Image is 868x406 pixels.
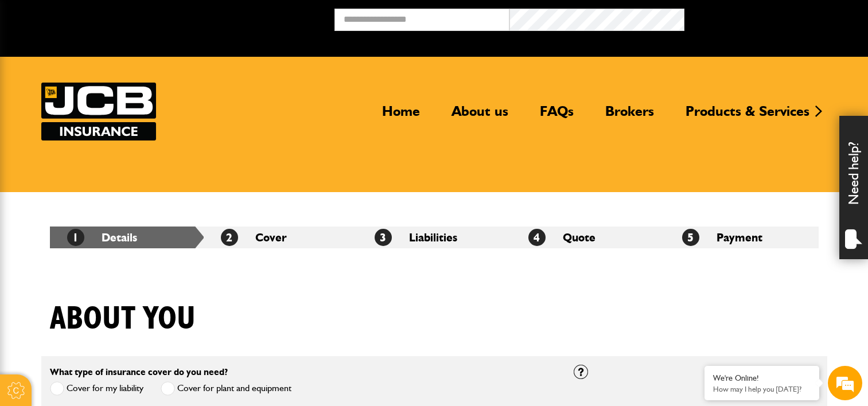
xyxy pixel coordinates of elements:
[684,9,859,26] button: Broker Login
[41,83,156,140] img: JCB Insurance Services logo
[677,103,818,129] a: Products & Services
[443,103,517,129] a: About us
[375,229,392,246] span: 3
[713,373,811,383] div: We're Online!
[41,83,156,140] a: JCB Insurance Services
[357,227,511,248] li: Liabilities
[50,368,228,377] label: What type of insurance cover do you need?
[50,300,196,338] h1: About you
[665,227,819,248] li: Payment
[511,227,665,248] li: Quote
[50,381,143,396] label: Cover for my liability
[531,103,582,129] a: FAQs
[221,229,238,246] span: 2
[50,227,204,248] li: Details
[528,229,546,246] span: 4
[67,229,84,246] span: 1
[373,103,429,129] a: Home
[682,229,699,246] span: 5
[713,385,811,393] p: How may I help you today?
[161,381,291,396] label: Cover for plant and equipment
[839,116,868,259] div: Need help?
[597,103,663,129] a: Brokers
[204,227,357,248] li: Cover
